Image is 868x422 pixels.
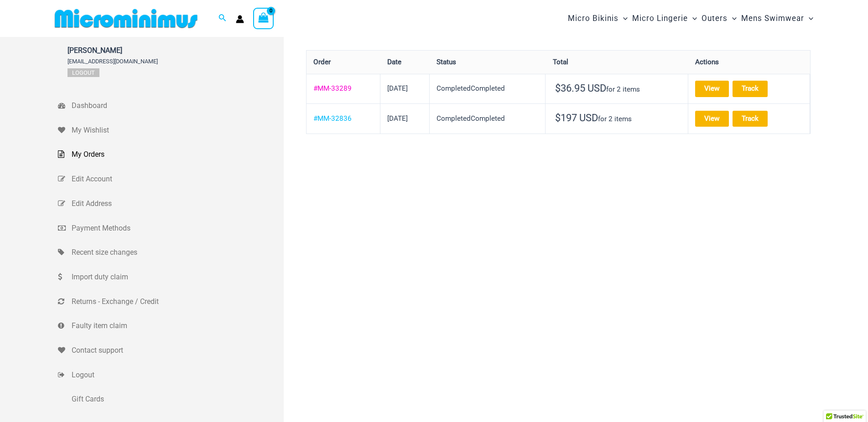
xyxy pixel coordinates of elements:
[72,392,281,406] span: Gift Cards
[72,148,281,161] span: My Orders
[72,270,281,284] span: Import duty claim
[564,3,817,34] nav: Site Navigation
[72,368,281,382] span: Logout
[688,7,697,30] span: Menu Toggle
[236,15,244,23] a: Account icon link
[72,99,281,113] span: Dashboard
[58,191,284,216] a: Edit Address
[218,13,227,24] a: Search icon link
[733,111,768,127] a: Track order number MM-32836
[553,58,568,66] span: Total
[387,114,408,123] time: [DATE]
[68,46,158,55] span: [PERSON_NAME]
[619,7,628,30] span: Menu Toggle
[58,387,284,412] a: Gift Cards
[313,84,352,93] a: View order number MM-33289
[58,118,284,143] a: My Wishlist
[58,93,284,118] a: Dashboard
[695,81,729,97] a: View order MM-33289
[741,7,804,30] span: Mens Swimwear
[51,8,201,29] img: MM SHOP LOGO FLAT
[555,82,606,94] span: 36.95 USD
[387,84,408,93] time: [DATE]
[58,216,284,241] a: Payment Methods
[72,221,281,235] span: Payment Methods
[728,7,737,30] span: Menu Toggle
[313,58,331,66] span: Order
[72,124,281,137] span: My Wishlist
[566,5,630,32] a: Micro BikinisMenu ToggleMenu Toggle
[430,103,546,133] td: CompletedCompleted
[695,111,729,127] a: View order MM-32836
[546,74,688,103] td: for 2 items
[695,58,719,66] span: Actions
[568,7,619,30] span: Micro Bikinis
[72,246,281,259] span: Recent size changes
[58,167,284,191] a: Edit Account
[72,344,281,357] span: Contact support
[387,58,401,66] span: Date
[58,363,284,387] a: Logout
[630,5,699,32] a: Micro LingerieMenu ToggleMenu Toggle
[555,112,598,124] span: 197 USD
[253,8,274,29] a: View Shopping Cart, empty
[632,7,688,30] span: Micro Lingerie
[739,5,816,32] a: Mens SwimwearMenu ToggleMenu Toggle
[72,172,281,186] span: Edit Account
[702,7,728,30] span: Outers
[58,265,284,289] a: Import duty claim
[546,103,688,133] td: for 2 items
[72,295,281,309] span: Returns - Exchange / Credit
[58,314,284,338] a: Faulty item claim
[68,58,158,65] span: [EMAIL_ADDRESS][DOMAIN_NAME]
[804,7,813,30] span: Menu Toggle
[733,81,768,97] a: Track order number MM-33289
[58,289,284,314] a: Returns - Exchange / Credit
[437,58,456,66] span: Status
[58,142,284,167] a: My Orders
[58,240,284,265] a: Recent size changes
[555,112,561,124] span: $
[72,197,281,211] span: Edit Address
[68,68,99,77] a: Logout
[313,114,352,123] a: View order number MM-32836
[699,5,739,32] a: OutersMenu ToggleMenu Toggle
[58,338,284,363] a: Contact support
[555,82,561,94] span: $
[72,319,281,333] span: Faulty item claim
[430,74,546,103] td: CompletedCompleted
